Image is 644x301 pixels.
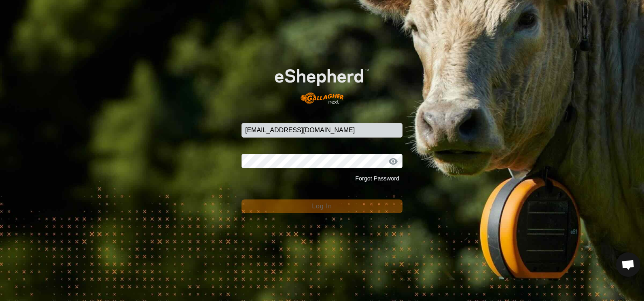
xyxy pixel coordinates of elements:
div: Open chat [616,252,640,277]
button: Log In [241,199,402,213]
span: Log In [312,203,332,210]
a: Forgot Password [355,175,399,182]
img: E-shepherd Logo [258,55,386,110]
input: Email Address [241,123,402,138]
